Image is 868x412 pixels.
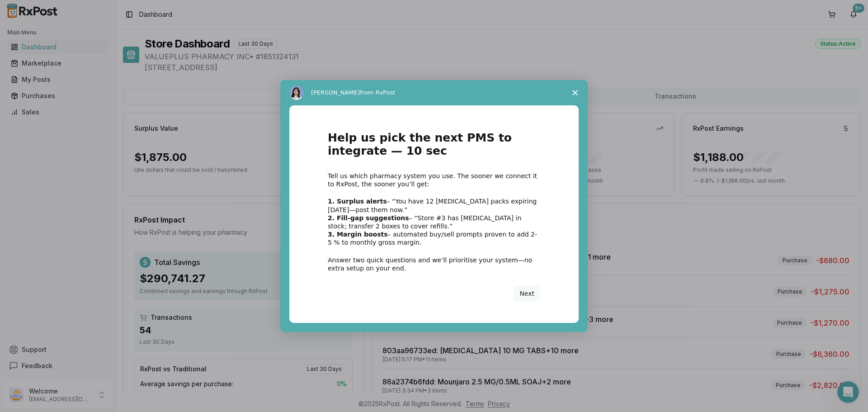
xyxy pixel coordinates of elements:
[328,172,540,188] div: Tell us which pharmacy system you use. The sooner we connect it to RxPost, the sooner you’ll get:
[328,214,409,222] b: 2. Fill-gap suggestions
[328,256,540,272] div: Answer two quick questions and we’ll prioritise your system—no extra setup on your end.
[328,230,540,246] div: – automated buy/sell prompts proven to add 2-5 % to monthly gross margin.
[360,89,395,96] span: from RxPost
[562,80,588,105] span: Close survey
[328,214,540,230] div: – “Store #3 has [MEDICAL_DATA] in stock; transfer 2 boxes to cover refills.”
[328,198,387,205] b: 1. Surplus alerts
[328,231,388,238] b: 3. Margin boosts
[514,286,540,301] button: Next
[328,132,540,163] h1: Help us pick the next PMS to integrate — 10 sec
[311,89,360,96] span: [PERSON_NAME]
[328,197,540,213] div: – “You have 12 [MEDICAL_DATA] packs expiring [DATE]—post them now.”
[289,85,304,100] img: Profile image for Alice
